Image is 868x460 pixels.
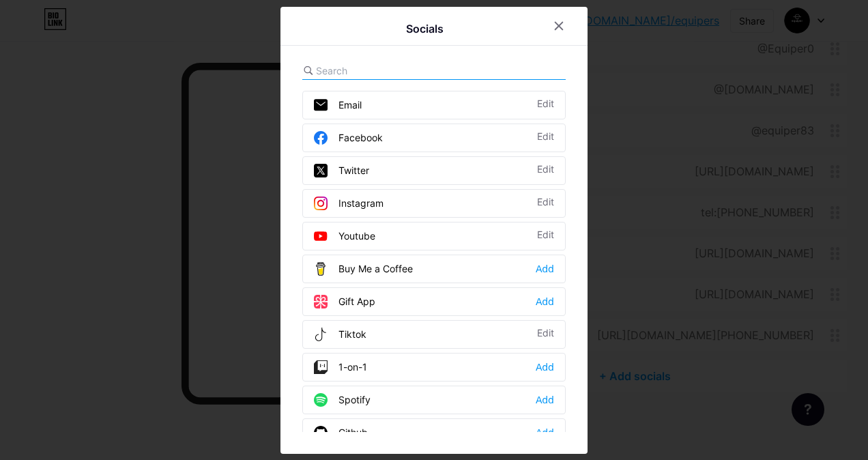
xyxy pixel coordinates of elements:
div: Add [536,360,554,374]
div: Add [536,426,554,440]
div: Edit [537,197,554,210]
div: Github [314,426,368,440]
div: 1-on-1 [314,360,367,374]
div: Spotify [314,393,371,407]
div: Edit [537,98,554,112]
div: Socials [406,20,444,37]
div: Youtube [314,229,375,243]
div: Instagram [314,197,384,210]
div: Add [536,295,554,308]
div: Buy Me a Coffee [314,262,413,276]
div: Edit [537,328,554,341]
div: Facebook [314,131,383,145]
div: Add [536,262,554,276]
div: Edit [537,131,554,145]
div: Edit [537,229,554,243]
input: Search [316,63,467,78]
div: Tiktok [314,328,366,341]
div: Gift App [314,295,375,308]
div: Email [314,98,362,112]
div: Edit [537,164,554,177]
div: Add [536,393,554,407]
div: Twitter [314,164,369,177]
